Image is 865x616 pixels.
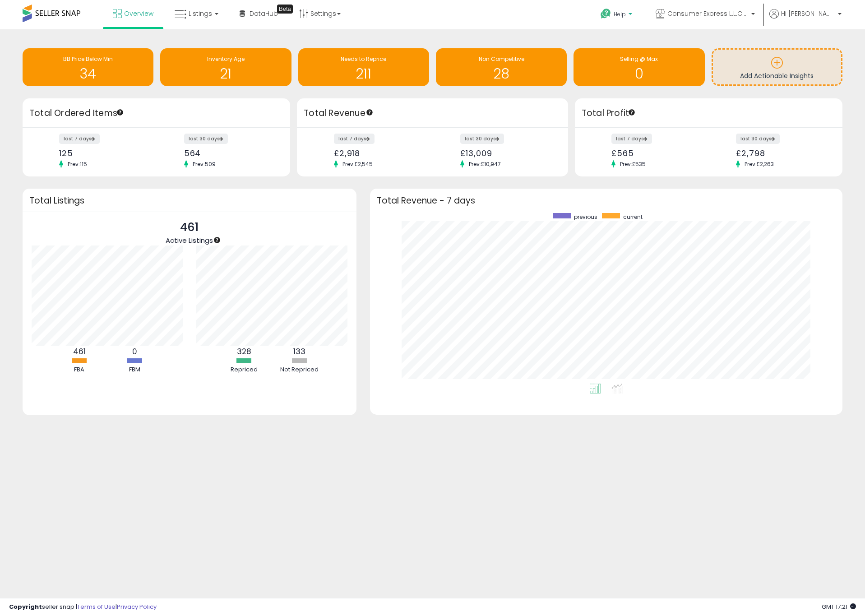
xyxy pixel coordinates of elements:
[165,66,287,81] h1: 21
[667,9,749,18] span: Consumer Express L.L.C. [GEOGRAPHIC_DATA]
[769,9,842,29] a: Hi [PERSON_NAME]
[63,160,92,168] span: Prev: 115
[593,1,641,29] a: Help
[273,366,327,374] div: Not Repriced
[574,48,704,86] a: Selling @ Max 0
[713,50,841,84] a: Add Actionable Insights
[740,160,778,168] span: Prev: £2,263
[29,197,350,204] h3: Total Listings
[277,5,293,14] div: Tooltip anchor
[23,48,153,86] a: BB Price Below Min 34
[611,134,652,144] label: last 7 days
[29,107,283,120] h3: Total Ordered Items
[160,48,291,86] a: Inventory Age 21
[338,160,377,168] span: Prev: £2,545
[365,108,374,116] div: Tooltip anchor
[334,148,426,158] div: £2,918
[298,48,429,86] a: Needs to Reprice 211
[304,107,561,120] h3: Total Revenue
[217,366,271,374] div: Repriced
[184,134,228,144] label: last 30 days
[124,9,153,18] span: Overview
[334,134,375,144] label: last 7 days
[166,219,213,236] p: 461
[614,10,626,18] span: Help
[213,236,221,244] div: Tooltip anchor
[250,9,278,18] span: DataHub
[341,55,386,63] span: Needs to Reprice
[189,9,212,18] span: Listings
[611,148,702,158] div: £565
[237,346,251,357] b: 328
[440,66,562,81] h1: 28
[479,55,524,63] span: Non Competitive
[464,160,505,168] span: Prev: £10,947
[615,160,650,168] span: Prev: £535
[460,134,504,144] label: last 30 days
[166,236,213,245] span: Active Listings
[620,55,658,63] span: Selling @ Max
[132,346,137,357] b: 0
[59,148,149,158] div: 125
[600,8,611,19] i: Get Help
[116,108,124,116] div: Tooltip anchor
[578,66,700,81] h1: 0
[623,213,643,221] span: current
[781,9,835,18] span: Hi [PERSON_NAME]
[108,366,162,374] div: FBM
[59,134,100,144] label: last 7 days
[293,346,305,357] b: 133
[184,148,274,158] div: 564
[73,346,86,357] b: 461
[63,55,113,63] span: BB Price Below Min
[188,160,220,168] span: Prev: 509
[460,148,552,158] div: £13,009
[582,107,836,120] h3: Total Profit
[628,108,636,116] div: Tooltip anchor
[736,148,826,158] div: £2,798
[740,71,814,80] span: Add Actionable Insights
[52,366,106,374] div: FBA
[436,48,567,86] a: Non Competitive 28
[207,55,245,63] span: Inventory Age
[377,197,836,204] h3: Total Revenue - 7 days
[27,66,149,81] h1: 34
[736,134,780,144] label: last 30 days
[574,213,597,221] span: previous
[303,66,425,81] h1: 211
